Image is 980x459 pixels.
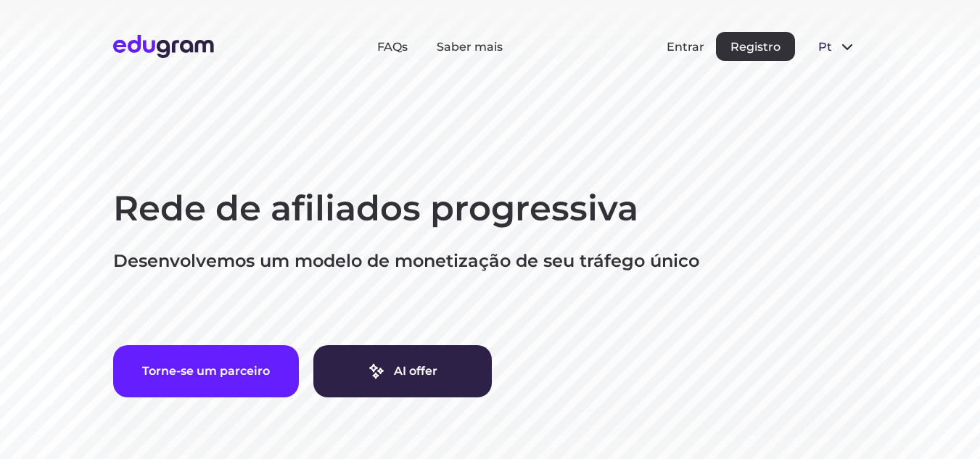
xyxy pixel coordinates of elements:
a: Saber mais [437,40,503,54]
img: Edugram Logo [113,35,214,58]
a: FAQs [377,40,408,54]
h1: Rede de afiliados progressiva [113,186,868,232]
button: pt [807,32,868,61]
a: AI offer [313,345,492,397]
button: Entrar [667,40,704,54]
p: Desenvolvemos um modelo de monetização de seu tráfego único [113,249,868,273]
button: Torne-se um parceiro [113,345,299,397]
span: pt [818,40,833,54]
button: Registro [716,32,795,61]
